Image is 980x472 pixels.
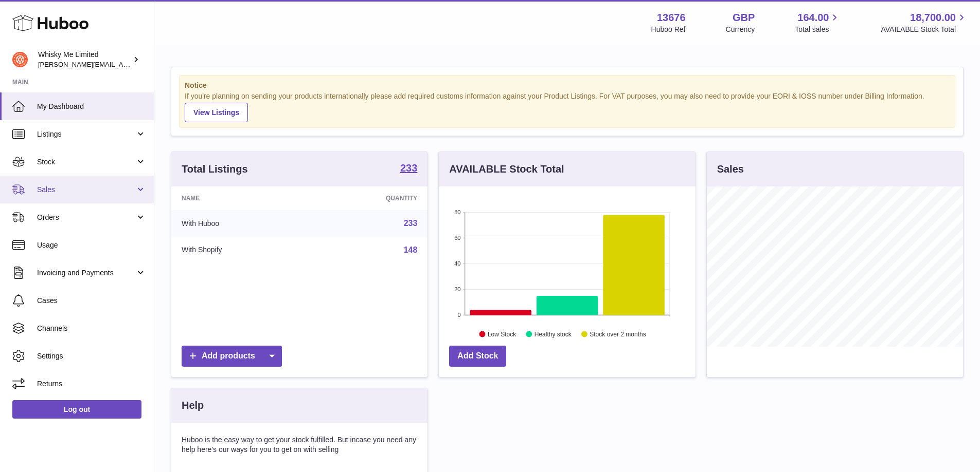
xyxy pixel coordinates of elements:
a: 148 [404,246,418,254]
h3: Total Listings [182,162,248,176]
span: 18,700.00 [910,11,956,25]
h3: Help [182,399,204,412]
strong: Notice [185,81,950,90]
div: Whisky Me Limited [38,50,131,69]
span: AVAILABLE Stock Total [881,25,968,34]
span: Cases [37,296,146,306]
p: Huboo is the easy way to get your stock fulfilled. But incase you need any help here's our ways f... [182,435,417,455]
h3: Sales [717,162,744,176]
a: Log out [12,400,141,419]
strong: 13676 [657,11,686,25]
span: Returns [37,379,146,389]
strong: GBP [733,11,755,25]
span: Channels [37,324,146,333]
th: Name [171,186,310,210]
div: Currency [726,25,755,34]
text: 0 [458,312,461,318]
a: Add Stock [449,346,506,367]
div: If you're planning on sending your products internationally please add required customs informati... [185,91,950,122]
span: Listings [37,129,135,139]
div: Huboo Ref [651,25,686,34]
span: [PERSON_NAME][EMAIL_ADDRESS][DOMAIN_NAME] [38,60,206,68]
span: Orders [37,213,135,222]
th: Quantity [310,186,428,210]
text: 40 [455,260,461,267]
text: Stock over 2 months [590,330,646,337]
span: Invoicing and Payments [37,268,135,278]
strong: 233 [400,163,417,173]
text: Low Stock [488,330,516,337]
a: 233 [404,219,418,228]
a: 233 [400,163,417,175]
text: 60 [455,235,461,241]
a: 18,700.00 AVAILABLE Stock Total [881,11,968,34]
td: With Huboo [171,210,310,237]
text: Healthy stock [534,330,572,337]
td: With Shopify [171,237,310,263]
a: View Listings [185,103,248,122]
span: Usage [37,240,146,250]
span: Sales [37,185,135,195]
span: Total sales [795,25,841,34]
span: Settings [37,351,146,361]
span: 164.00 [797,11,829,25]
text: 80 [455,209,461,215]
span: Stock [37,157,135,167]
img: frances@whiskyshop.com [12,52,28,67]
h3: AVAILABLE Stock Total [449,162,564,176]
text: 20 [455,286,461,292]
a: Add products [182,346,282,367]
span: My Dashboard [37,102,146,111]
a: 164.00 Total sales [795,11,841,34]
